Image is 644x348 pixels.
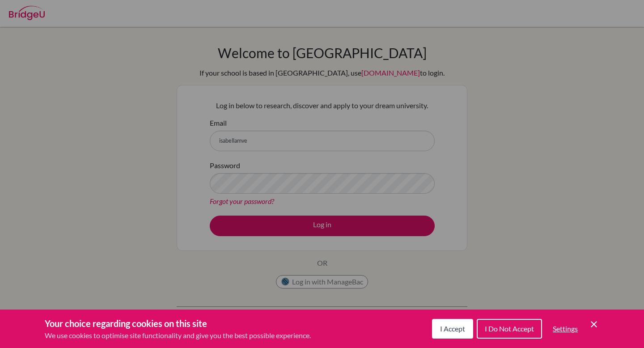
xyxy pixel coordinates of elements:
button: Settings [546,320,585,338]
button: I Accept [432,319,473,339]
button: Save and close [589,319,599,330]
h3: Your choice regarding cookies on this site [45,317,311,330]
p: We use cookies to optimise site functionality and give you the best possible experience. [45,330,311,341]
span: I Do Not Accept [485,324,534,333]
span: I Accept [440,324,465,333]
button: I Do Not Accept [477,319,542,339]
span: Settings [553,324,578,333]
